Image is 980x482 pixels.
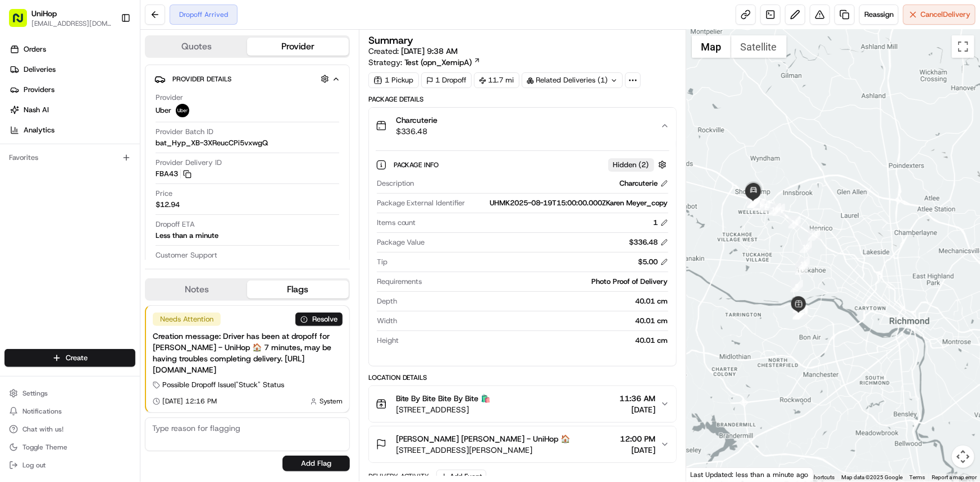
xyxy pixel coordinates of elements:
button: UniHop [31,8,57,19]
button: Show satellite imagery [731,35,787,58]
span: [DATE] [621,444,656,456]
span: Provider Delivery ID [156,158,222,168]
a: Nash AI [4,101,140,119]
span: Pylon [112,278,136,287]
div: 10 [795,263,808,275]
span: Knowledge Base [22,251,86,262]
button: Quotes [146,38,247,56]
span: Bite By Bite Bite By Bite 🛍️ [396,393,491,404]
button: [PERSON_NAME] [PERSON_NAME] - UniHop 🏠[STREET_ADDRESS][PERSON_NAME]12:00 PM[DATE] [369,426,676,462]
img: UniHop Dispatch [11,163,29,181]
span: Orders [24,44,46,54]
span: Provider [156,93,183,103]
a: Test (opn_XemipA) [404,57,481,68]
button: Show street map [692,35,731,58]
img: 8571987876998_91fb9ceb93ad5c398215_72.jpg [24,107,44,127]
button: Bite By Bite Bite By Bite 🛍️[STREET_ADDRESS]11:36 AM[DATE] [369,386,676,422]
span: [STREET_ADDRESS][PERSON_NAME] [396,444,571,456]
button: Log out [4,457,135,473]
a: Providers [4,81,140,99]
span: Package External Identifier [377,198,466,208]
div: 1 [654,218,668,228]
a: Analytics [4,121,140,139]
div: 14 [788,216,801,228]
div: 4 [793,307,805,320]
div: Delivery Activity [368,472,430,481]
span: Test (opn_XemipA) [404,57,472,68]
button: Notes [146,281,247,299]
button: Map camera controls [952,446,974,468]
button: CancelDelivery [903,4,976,25]
span: Requirements [377,277,422,287]
span: Nash AI [24,105,49,115]
a: Terms [909,474,925,480]
div: Last Updated: less than a minute ago [686,467,814,481]
span: Deliveries [24,65,56,75]
div: $5.00 [639,257,668,267]
span: Possible Dropoff Issue | "Stuck" Status [162,380,284,390]
a: 📗Knowledge Base [7,246,90,267]
div: Charcuterie$336.48 [369,144,676,366]
button: Toggle fullscreen view [952,35,974,58]
span: Description [377,178,414,189]
button: Chat with us! [4,421,135,437]
button: FBA43 [156,169,192,179]
span: Providers [24,85,54,95]
button: Start new chat [191,111,204,124]
img: Google [689,467,726,481]
a: Orders [4,40,140,58]
span: Tip [377,257,388,267]
span: $336.48 [396,126,438,137]
div: 12 [800,241,812,253]
a: 💻API Documentation [90,246,185,267]
span: Notifications [22,407,62,416]
div: 40.01 cm [402,296,668,306]
span: [DATE] 9:38 AM [401,46,458,56]
span: 11:36 AM [620,393,656,404]
span: Analytics [24,125,54,135]
button: Add Flag [282,456,350,471]
a: Open this area in Google Maps (opens a new window) [689,467,726,481]
span: Customer Support [156,250,217,260]
div: 7 [794,306,806,319]
span: • [93,174,97,183]
div: Related Deliveries (1) [522,72,623,88]
span: Height [377,336,399,346]
span: Settings [22,389,48,398]
span: Log out [22,461,45,470]
div: 40.01 cm [402,316,668,326]
span: Charcuterie [396,114,438,126]
div: Package Details [368,95,677,104]
span: Items count [377,218,416,228]
h3: Summary [368,35,414,45]
button: Hidden (2) [608,158,669,172]
div: 6 [793,307,805,319]
span: Uber [156,105,171,116]
span: Created: [368,45,458,57]
div: 9 [791,280,803,292]
div: 11.7 mi [474,72,519,88]
span: Depth [377,296,397,306]
div: Creation message: Driver has been at dropoff for [PERSON_NAME] - UniHop 🏠 7 minutes, may be havin... [153,330,343,375]
span: Provider Details [172,75,231,84]
div: 13 [808,228,821,241]
button: [EMAIL_ADDRESS][DOMAIN_NAME] [31,19,112,28]
img: 1736555255976-a54dd68f-1ca7-489b-9aae-adbdc363a1c4 [22,205,31,214]
input: Clear [29,72,185,84]
button: Notifications [4,403,135,419]
span: System [320,397,343,406]
span: Toggle Theme [22,443,67,452]
div: Past conversations [11,146,72,155]
span: Create [66,353,88,363]
div: Strategy: [368,57,481,68]
div: Photo Proof of Delivery [427,277,668,287]
button: See all [174,144,204,157]
span: [DATE] [99,204,122,213]
div: 11 [797,258,810,270]
div: Favorites [4,149,135,167]
div: UHMK2025-08-19T15:00:00.000ZKaren Meyer_copy [470,198,668,208]
span: Cancel Delivery [920,10,970,20]
span: bat_Hyp_XB-3XReucCPi5vxwgQ [156,138,268,148]
div: 40.01 cm [403,336,668,346]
